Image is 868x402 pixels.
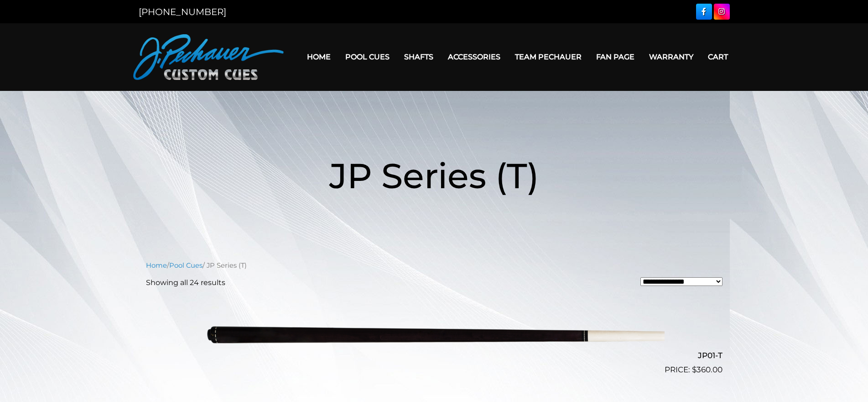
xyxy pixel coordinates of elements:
[692,365,696,374] span: $
[441,45,508,69] a: Accessories
[692,365,722,374] bdi: 360.00
[338,45,397,69] a: Pool Cues
[169,261,203,270] a: Pool Cues
[146,261,167,270] a: Home
[300,45,338,69] a: Home
[589,45,642,69] a: Fan Page
[146,296,722,376] a: JP01-T $360.00
[329,154,539,197] span: JP Series (T)
[701,45,735,69] a: Cart
[204,296,665,372] img: JP01-T
[146,347,722,364] h2: JP01-T
[146,277,225,288] p: Showing all 24 results
[508,45,589,69] a: Team Pechauer
[146,260,722,270] nav: Breadcrumb
[640,277,722,286] select: Shop order
[133,34,284,80] img: Pechauer Custom Cues
[642,45,701,69] a: Warranty
[397,45,441,69] a: Shafts
[139,6,226,17] a: [PHONE_NUMBER]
